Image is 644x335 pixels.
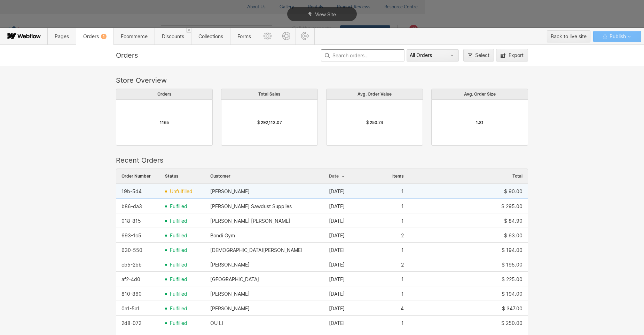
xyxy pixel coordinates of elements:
span: fulfilled [170,291,187,297]
div: $ 194.00 [502,291,523,297]
div: Store Overview [116,76,528,84]
div: [PERSON_NAME] [210,291,250,297]
div: row [116,286,528,301]
div: 1 [101,34,107,39]
div: [PERSON_NAME] Sawdust Supplies [210,204,292,209]
div: row [116,301,528,316]
div: row [116,213,528,228]
span: fulfilled [170,247,187,253]
div: $ 250.74 [366,120,383,125]
span: Customer [210,174,230,179]
div: Total Sales [221,89,318,100]
div: [PERSON_NAME] [PERSON_NAME] [210,218,290,224]
div: 018-815 [121,218,141,224]
div: $ 194.00 [502,247,523,253]
div: row [116,271,528,287]
div: [DATE] [329,233,345,238]
div: $ 84.90 [504,218,523,224]
div: $ 195.00 [502,262,523,268]
div: 1 [401,204,404,209]
div: $ 225.00 [502,277,523,282]
input: Search orders... [321,49,405,62]
span: fulfilled [170,233,187,238]
div: 19b-5d4 [121,189,142,194]
span: fulfilled [170,204,187,209]
div: 2d8-072 [121,320,141,326]
span: Date [329,173,339,179]
div: [DATE] [329,218,345,224]
div: row [116,315,528,330]
div: row [116,242,528,258]
div: [DATE] [329,204,345,209]
span: Items [392,174,404,179]
div: [DATE] [329,320,345,326]
button: Export [496,49,528,62]
div: [PERSON_NAME] [210,306,250,311]
div: $ 295.00 [501,204,523,209]
button: Back to live site [547,30,590,42]
div: 1 [401,218,404,224]
button: Select [463,49,494,62]
span: Orders [83,33,107,39]
div: [DATE] [329,277,345,282]
div: 0a1-5a1 [121,306,140,311]
div: [GEOGRAPHIC_DATA] [210,277,259,282]
div: 2 [401,262,404,268]
div: cb5-2bb [121,262,142,268]
div: Export [509,52,524,58]
div: 693-1c5 [121,233,141,238]
div: $ 347.00 [502,306,523,311]
span: Pages [55,33,69,39]
span: Publish [608,31,626,42]
div: 1 [401,320,404,326]
a: Close 'Discounts' tab [186,28,191,33]
div: [DATE] [329,189,345,194]
div: Avg. Order Value [326,89,423,100]
div: row [116,184,528,199]
div: 810-860 [121,291,142,297]
div: 2 [401,233,404,238]
div: 1 [401,247,404,253]
div: Back to live site [551,31,587,42]
div: row [116,198,528,214]
div: 1 [401,291,404,297]
div: Bondi Gym [210,233,235,238]
div: [DATE] [329,262,345,268]
span: Collections [198,33,223,39]
span: fulfilled [170,262,187,268]
div: 1.81 [476,120,484,125]
div: Orders [116,51,319,59]
div: 1 [401,277,404,282]
div: b86-da3 [121,204,142,209]
span: unfulfilled [170,189,193,194]
span: Status [165,174,179,179]
span: Select [475,52,489,58]
div: $ 292,113.07 [257,120,282,125]
div: [PERSON_NAME] [210,189,250,194]
div: OU LI [210,320,223,326]
span: Discounts [162,33,184,39]
div: [DATE] [329,306,345,311]
button: Publish [593,31,641,42]
span: Total [512,174,523,179]
div: 1165 [160,120,169,125]
span: Ecommerce [121,33,148,39]
span: fulfilled [170,218,187,224]
div: Date [324,169,383,183]
div: 4 [401,306,404,311]
div: Orders [116,89,213,100]
div: 1 [401,189,404,194]
div: Avg. Order Size [431,89,528,100]
div: [DATE] [329,247,345,253]
div: row [116,257,528,272]
div: [DATE] [329,291,345,297]
span: fulfilled [170,320,187,326]
span: Forms [237,33,251,39]
div: Recent Orders [116,156,528,164]
span: fulfilled [170,306,187,311]
div: $ 90.00 [504,189,523,194]
div: $ 63.00 [504,233,523,238]
div: 630-550 [121,247,142,253]
span: Text us [3,17,22,23]
div: [DEMOGRAPHIC_DATA][PERSON_NAME] [210,247,303,253]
